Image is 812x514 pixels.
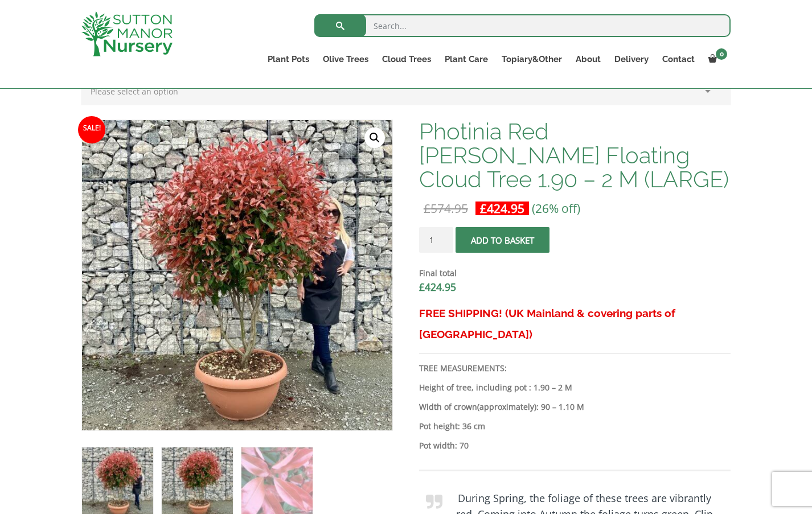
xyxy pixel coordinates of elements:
[316,51,375,67] a: Olive Trees
[314,14,731,37] input: Search...
[419,421,485,431] strong: Pot height: 36 cm
[419,401,584,412] strong: Width of crown : 90 – 1.10 M
[716,48,727,60] span: 0
[375,51,438,67] a: Cloud Trees
[419,266,731,280] dt: Final total
[480,200,487,216] span: £
[655,51,702,67] a: Contact
[495,51,569,67] a: Topiary&Other
[480,200,524,216] bdi: 424.95
[419,120,731,191] h1: Photinia Red [PERSON_NAME] Floating Cloud Tree 1.90 – 2 M (LARGE)
[424,200,468,216] bdi: 574.95
[569,51,608,67] a: About
[364,128,385,148] a: View full-screen image gallery
[438,51,495,67] a: Plant Care
[81,11,173,56] img: logo
[702,51,731,67] a: 0
[419,363,507,373] strong: TREE MEASUREMENTS:
[419,280,425,294] span: £
[78,116,105,143] span: Sale!
[419,382,572,393] b: Height of tree, including pot : 1.90 – 2 M
[261,51,316,67] a: Plant Pots
[608,51,655,67] a: Delivery
[419,440,469,451] strong: Pot width: 70
[532,200,580,216] span: (26% off)
[419,303,731,345] h3: FREE SHIPPING! (UK Mainland & covering parts of [GEOGRAPHIC_DATA])
[456,227,549,253] button: Add to basket
[477,401,536,412] b: (approximately)
[424,200,430,216] span: £
[419,227,453,253] input: Product quantity
[419,280,456,294] bdi: 424.95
